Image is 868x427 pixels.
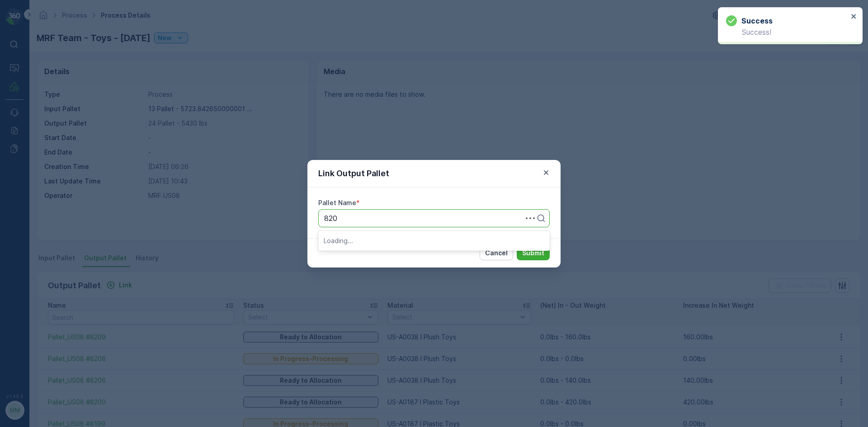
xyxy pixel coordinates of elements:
p: Success! [726,28,848,36]
p: Link Output Pallet [318,167,389,180]
h3: Success [741,15,773,26]
label: Pallet Name [318,199,356,206]
button: close [851,13,857,21]
button: Submit [517,246,550,260]
p: Cancel [485,249,508,258]
p: Submit [522,249,544,258]
button: Cancel [480,246,513,260]
p: Loading... [324,236,544,245]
